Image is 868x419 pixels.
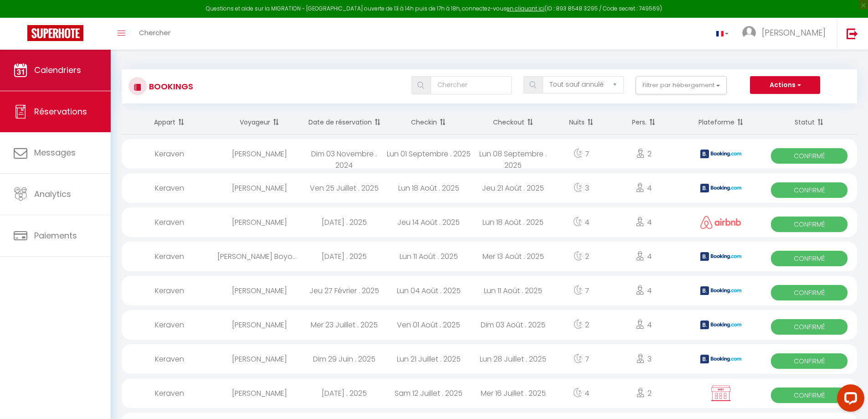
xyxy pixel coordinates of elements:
th: Sort by checkin [386,110,471,134]
img: logout [847,28,858,39]
span: Paiements [34,230,77,241]
th: Sort by rentals [122,110,217,134]
span: Réservations [34,106,87,117]
h3: Bookings [147,76,193,97]
a: ... [PERSON_NAME] [735,18,837,50]
th: Sort by nights [555,110,607,134]
iframe: LiveChat chat widget [830,381,868,419]
button: Filtrer par hébergement [636,76,727,94]
button: Actions [750,76,820,94]
span: Chercher [139,28,170,37]
th: Sort by status [761,110,857,134]
th: Sort by guest [217,110,302,134]
th: Sort by booking date [302,110,386,134]
a: en cliquant ici [507,5,544,12]
span: Analytics [34,188,71,200]
span: Messages [34,147,76,158]
th: Sort by people [607,110,680,134]
span: Calendriers [34,64,81,76]
img: ... [742,26,756,40]
input: Chercher [431,76,512,94]
a: Chercher [132,18,177,50]
th: Sort by checkout [471,110,556,134]
span: [PERSON_NAME] [762,27,826,38]
th: Sort by channel [681,110,762,134]
img: Super Booking [27,25,83,41]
